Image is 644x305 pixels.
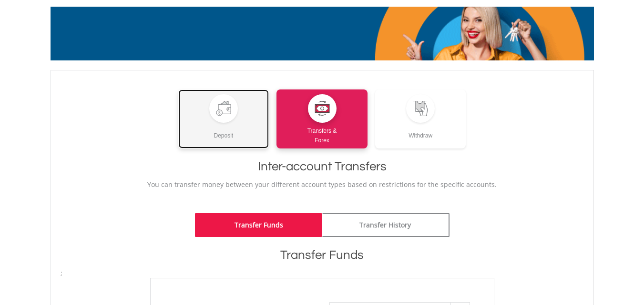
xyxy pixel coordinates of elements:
a: Transfer History [322,213,450,237]
h1: Transfer Funds [61,246,584,264]
div: Withdraw [375,123,466,140]
a: Transfer Funds [195,213,322,237]
a: Deposit [178,89,269,148]
a: Transfers &Forex [276,89,368,148]
a: Withdraw [375,89,466,148]
p: You can transfer money between your different account types based on restrictions for the specifi... [61,180,584,189]
h1: Inter-account Transfers [61,158,584,175]
div: Transfers & Forex [276,123,368,145]
div: Deposit [178,123,269,140]
img: EasyMortage Promotion Banner [51,7,594,60]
